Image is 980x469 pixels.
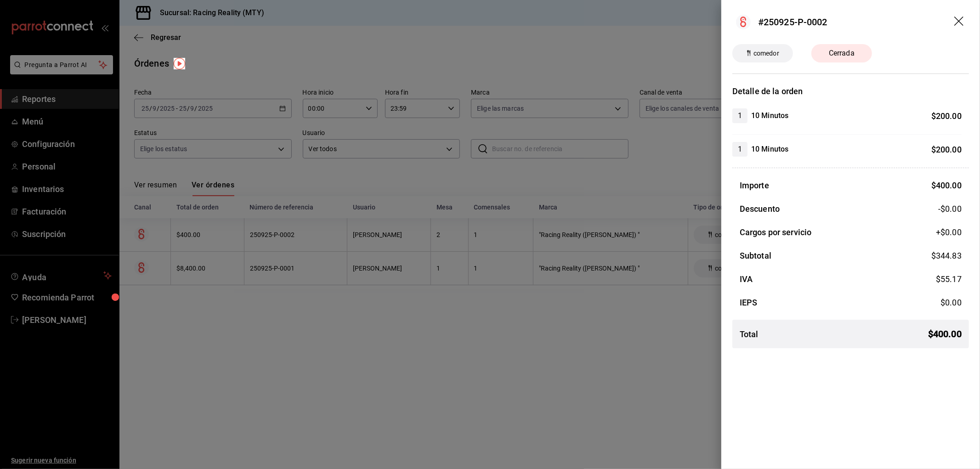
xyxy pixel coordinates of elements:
[732,85,969,97] h3: Detalle de la orden
[936,226,962,238] span: +$ 0.00
[928,327,962,341] span: $ 400.00
[740,226,812,238] h3: Cargos por servicio
[174,58,185,69] img: Tooltip marker
[936,274,962,284] span: $ 55.17
[931,111,962,121] span: $ 200.00
[740,179,769,192] h3: Importe
[740,249,771,262] h3: Subtotal
[823,48,860,59] span: Cerrada
[931,181,962,190] span: $ 400.00
[732,110,748,121] span: 1
[750,49,783,58] span: comedor
[931,251,962,260] span: $ 344.83
[954,17,965,28] button: drag
[740,296,758,309] h3: IEPS
[751,144,788,155] h4: 10 Minutos
[740,273,753,285] h3: IVA
[931,145,962,154] span: $ 200.00
[732,144,748,155] span: 1
[758,15,827,29] div: #250925-P-0002
[751,110,788,121] h4: 10 Minutos
[740,203,780,215] h3: Descuento
[740,328,759,340] h3: Total
[938,203,962,215] span: -$0.00
[940,298,962,307] span: $ 0.00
